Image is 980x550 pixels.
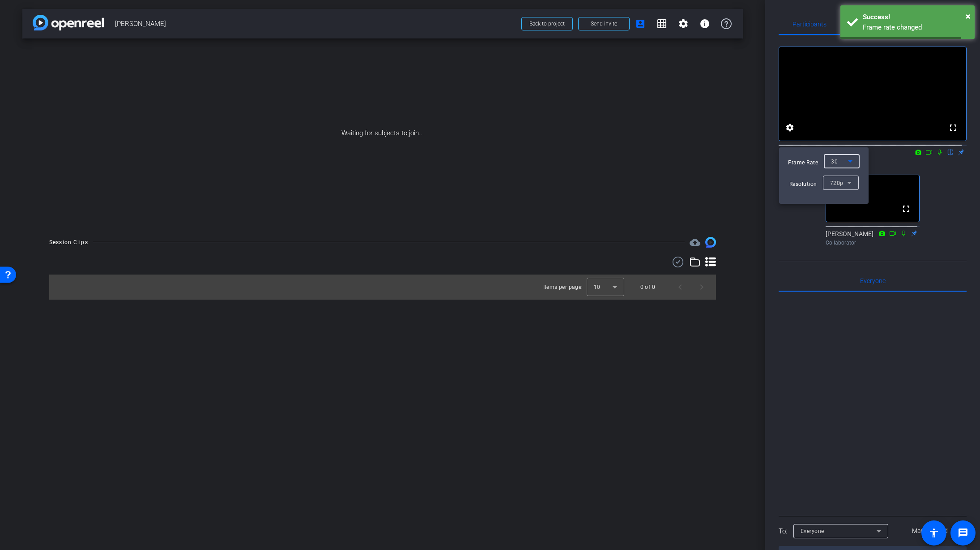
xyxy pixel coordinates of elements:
[830,180,844,186] span: 720p
[863,12,968,22] div: Success!
[831,158,838,164] span: 30
[788,157,818,168] div: Frame Rate
[966,9,971,23] button: Close
[966,11,971,21] span: ×
[863,22,968,33] div: Frame rate changed
[789,179,817,189] div: Resolution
